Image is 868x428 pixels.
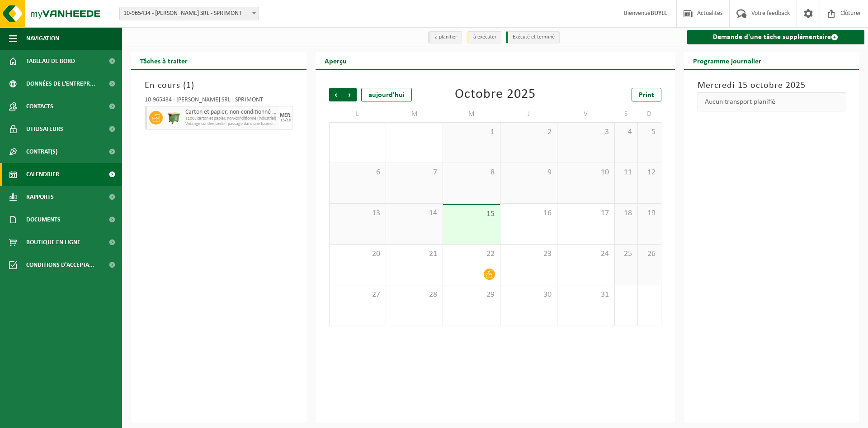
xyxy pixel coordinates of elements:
[26,231,80,254] span: Boutique en ligne
[684,52,770,69] h2: Programme journalier
[687,30,865,44] a: Demande d'une tâche supplémentaire
[443,106,500,122] td: M
[343,88,357,101] span: Suivant
[619,208,633,218] span: 18
[329,106,386,122] td: L
[448,209,495,219] span: 15
[562,127,609,137] span: 3
[280,118,291,123] div: 15/10
[334,168,381,178] span: 6
[639,91,654,99] span: Print
[5,408,151,428] iframe: chat widget
[334,249,381,259] span: 20
[280,113,292,118] div: MER.
[145,97,293,106] div: 10-965434 - [PERSON_NAME] SRL - SPRIMONT
[386,106,443,122] td: M
[638,106,661,122] td: D
[615,106,638,122] td: S
[391,290,438,300] span: 28
[698,92,846,111] div: Aucun transport planifié
[26,72,95,95] span: Données de l'entrepr...
[562,168,609,178] span: 10
[361,88,412,101] div: aujourd'hui
[642,168,656,178] span: 12
[185,116,277,121] span: 1100L carton et papier, non-conditionné (industriel)
[505,208,552,218] span: 16
[642,208,656,218] span: 19
[26,186,54,208] span: Rapports
[334,290,381,300] span: 27
[651,10,667,17] strong: BUYLE
[619,168,633,178] span: 11
[642,249,656,259] span: 26
[448,168,495,178] span: 8
[391,168,438,178] span: 7
[506,31,560,43] li: Exécuté et terminé
[185,109,277,116] span: Carton et papier, non-conditionné (industriel)
[505,127,552,137] span: 2
[26,27,59,50] span: Navigation
[505,249,552,259] span: 23
[186,81,191,90] span: 1
[26,140,57,163] span: Contrat(s)
[505,290,552,300] span: 30
[557,106,614,122] td: V
[467,31,501,43] li: à exécuter
[316,52,356,69] h2: Aperçu
[329,88,343,101] span: Précédent
[334,208,381,218] span: 13
[619,127,633,137] span: 4
[26,118,63,140] span: Utilisateurs
[562,290,609,300] span: 31
[562,249,609,259] span: 24
[698,79,846,92] h3: Mercredi 15 octobre 2025
[391,249,438,259] span: 21
[391,208,438,218] span: 14
[448,249,495,259] span: 22
[642,127,656,137] span: 5
[26,50,75,72] span: Tableau de bord
[185,121,277,127] span: Vidange sur demande - passage dans une tournée fixe
[26,208,61,231] span: Documents
[26,163,59,186] span: Calendrier
[448,127,495,137] span: 1
[448,290,495,300] span: 29
[119,7,259,20] span: 10-965434 - BUYLE CHRISTIAN SRL - SPRIMONT
[131,52,197,69] h2: Tâches à traiter
[145,79,293,92] h3: En cours ( )
[619,249,633,259] span: 25
[26,254,94,276] span: Conditions d'accepta...
[500,106,557,122] td: J
[428,31,462,43] li: à planifier
[26,95,53,118] span: Contacts
[455,88,536,101] div: Octobre 2025
[120,7,259,20] span: 10-965434 - BUYLE CHRISTIAN SRL - SPRIMONT
[167,111,181,125] img: WB-1100-HPE-GN-50
[632,88,661,101] a: Print
[562,208,609,218] span: 17
[505,168,552,178] span: 9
